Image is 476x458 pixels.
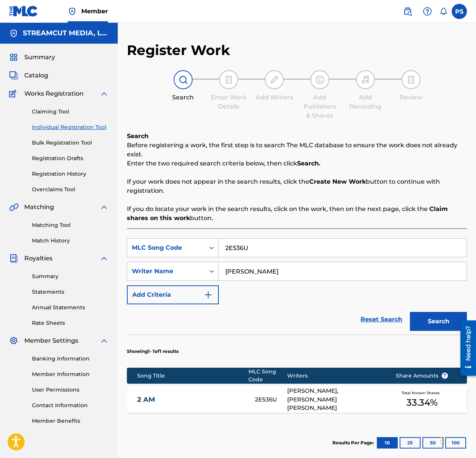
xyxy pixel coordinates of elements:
[438,422,476,458] iframe: Chat Widget
[127,132,149,140] b: Search
[9,203,19,212] img: Matching
[24,254,52,263] span: Royalties
[9,53,55,62] a: SummarySummary
[9,71,18,80] img: Catalog
[137,395,245,404] a: 2 AM
[32,319,109,327] a: Rate Sheets
[442,373,448,379] span: ?
[132,243,200,252] div: MLC Song Code
[255,93,293,102] div: Add Writers
[315,75,324,84] img: step indicator icon for Add Publishers & Shares
[32,272,109,280] a: Summary
[204,290,213,299] img: 9d2ae6d4665cec9f34b9.svg
[24,336,78,345] span: Member Settings
[406,396,438,409] span: 33.34 %
[127,42,230,59] h2: Register Work
[32,386,109,394] a: User Permissions
[32,237,109,245] a: Match History
[24,203,54,212] span: Matching
[127,238,467,335] form: Search Form
[410,312,467,331] button: Search
[32,186,109,194] a: Overclaims Tool
[164,93,202,102] div: Search
[357,311,406,328] a: Reset Search
[32,304,109,312] a: Annual Statements
[81,7,108,16] span: Member
[127,205,467,223] p: If you do locate your work in the search results, click on the work, then on the next page, click...
[287,387,384,412] div: [PERSON_NAME], [PERSON_NAME] [PERSON_NAME]
[440,429,445,452] div: Drag
[400,437,421,449] button: 25
[270,75,279,84] img: step indicator icon for Add Writers
[32,370,109,378] a: Member Information
[127,348,179,355] p: Showing 1 - 1 of 1 results
[9,89,19,98] img: Works Registration
[403,7,412,16] img: search
[100,336,109,345] img: expand
[32,288,109,296] a: Statements
[32,417,109,425] a: Member Benefits
[127,285,219,304] button: Add Criteria
[309,178,366,185] strong: Create New Work
[9,336,18,345] img: Member Settings
[32,221,109,229] a: Matching Tool
[32,139,109,147] a: Bulk Registration Tool
[9,254,18,263] img: Royalties
[248,368,287,384] div: MLC Song Code
[422,437,443,449] button: 50
[455,317,476,378] iframe: Resource Center
[392,93,430,102] div: Review
[297,160,320,167] strong: Search.
[361,75,370,84] img: step indicator icon for Add Recording
[287,372,384,380] div: Writers
[32,355,109,363] a: Banking Information
[23,29,109,38] h5: STREAMCUT MEDIA, LLC
[179,75,188,84] img: step indicator icon for Search
[127,177,467,195] p: If your work does not appear in the search results, click the button to continue with registration.
[406,75,416,84] img: step indicator icon for Review
[137,372,248,380] div: Song Title
[210,93,248,111] div: Enter Work Details
[377,437,398,449] button: 10
[402,390,443,396] span: Total Known Shares
[301,93,339,120] div: Add Publishers & Shares
[32,123,109,131] a: Individual Registration Tool
[32,108,109,116] a: Claiming Tool
[440,8,447,15] div: Notifications
[9,29,18,38] img: Accounts
[100,254,109,263] img: expand
[9,53,18,62] img: Summary
[400,4,415,19] a: Public Search
[32,170,109,178] a: Registration History
[24,53,55,62] span: Summary
[100,89,109,98] img: expand
[24,71,48,80] span: Catalog
[100,203,109,212] img: expand
[396,372,448,380] span: Share Amounts
[132,267,200,276] div: Writer Name
[423,7,432,16] img: help
[9,6,38,17] img: MLC Logo
[420,4,435,19] div: Help
[32,401,109,409] a: Contact Information
[127,159,467,168] p: Enter the two required search criteria below, then click
[68,7,77,16] img: Top Rightsholder
[127,141,467,159] p: Before registering a work, the first step is to search The MLC database to ensure the work does n...
[452,4,467,19] div: User Menu
[332,439,376,446] p: Results Per Page:
[224,75,233,84] img: step indicator icon for Enter Work Details
[9,71,48,80] a: CatalogCatalog
[32,154,109,162] a: Registration Drafts
[255,395,287,404] div: 2E536U
[346,93,384,111] div: Add Recording
[24,89,84,98] span: Works Registration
